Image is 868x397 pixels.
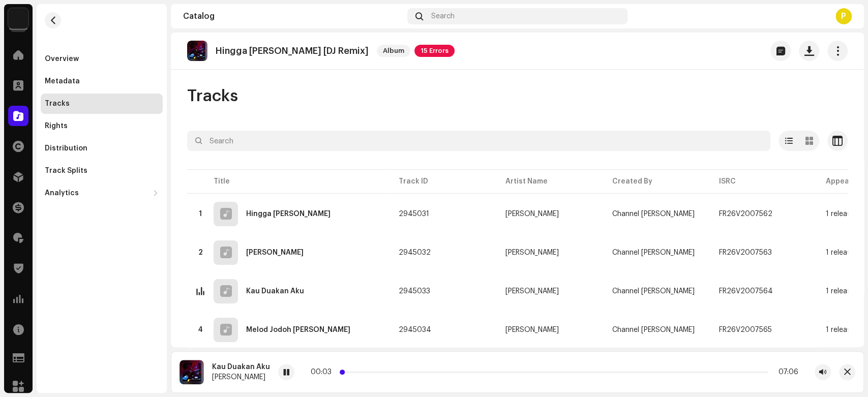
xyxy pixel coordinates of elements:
[505,288,559,295] div: [PERSON_NAME]
[187,41,207,61] img: 4d46b439-1da5-4536-94e1-036fce490f7f
[399,326,431,333] span: 2945034
[246,210,331,218] div: Hingga Tua Kan Kunanti
[719,288,773,295] div: FR26V2007564
[826,288,855,295] div: 1 release
[612,288,695,295] span: Channel DJ Andies
[187,86,238,106] span: Tracks
[45,100,70,108] div: Tracks
[246,288,304,295] div: Kau Duakan Aku
[612,326,695,333] span: Channel DJ Andies
[216,46,369,56] p: Hingga [PERSON_NAME] [DJ Remix]
[41,94,163,114] re-m-nav-item: Tracks
[187,131,770,151] input: Search
[41,49,163,69] re-m-nav-item: Overview
[505,326,596,333] span: DJ Andies
[179,360,204,384] img: 4d46b439-1da5-4536-94e1-036fce490f7f
[399,210,429,218] span: 2945031
[45,122,68,130] div: Rights
[246,326,350,333] div: Melod Jodoh dekat Pintu
[826,249,855,256] div: 1 release
[45,77,80,85] div: Metadata
[41,138,163,159] re-m-nav-item: Distribution
[505,326,559,333] div: [PERSON_NAME]
[826,326,855,333] div: 1 release
[505,288,596,295] span: DJ Andies
[719,326,772,333] div: FR26V2007565
[41,161,163,181] re-m-nav-item: Track Splits
[311,368,337,376] div: 00:03
[41,183,163,203] re-m-nav-dropdown: Analytics
[835,8,852,24] div: P
[45,167,87,175] div: Track Splits
[377,45,410,57] span: Album
[399,249,431,256] span: 2945032
[431,12,455,20] span: Search
[505,249,559,256] div: [PERSON_NAME]
[399,288,430,295] span: 2945033
[826,210,855,218] div: 1 release
[45,55,79,63] div: Overview
[505,249,596,256] span: DJ Andies
[45,189,79,197] div: Analytics
[505,210,596,218] span: DJ Andies
[212,373,270,381] div: [PERSON_NAME]
[8,8,28,28] img: 64f15ab7-a28a-4bb5-a164-82594ec98160
[505,210,559,218] div: [PERSON_NAME]
[183,12,403,20] div: Catalog
[45,144,87,152] div: Distribution
[212,363,270,371] div: Kau Duakan Aku
[612,210,695,218] span: Channel DJ Andies
[41,71,163,91] re-m-nav-item: Metadata
[612,249,695,256] span: Channel DJ Andies
[246,249,304,256] div: Melod Izinkan
[414,45,455,57] span: 15 Errors
[719,210,772,218] div: FR26V2007562
[719,249,772,256] div: FR26V2007563
[772,368,798,376] div: 07:06
[41,116,163,136] re-m-nav-item: Rights
[194,285,207,298] img: equalizer-light.gif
